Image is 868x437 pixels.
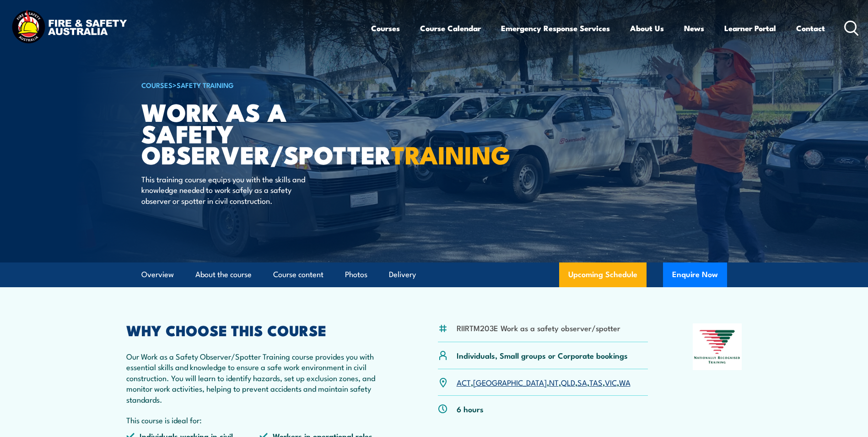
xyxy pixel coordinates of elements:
[371,16,400,40] a: Courses
[273,262,323,287] a: Course content
[501,16,610,40] a: Emergency Response Services
[559,262,647,287] a: Upcoming Schedule
[141,174,308,206] p: This training course equips you with the skills and knowledge needed to work safely as a safety o...
[473,377,547,388] a: [GEOGRAPHIC_DATA]
[630,16,664,40] a: About Us
[457,377,631,388] p: , , , , , , ,
[126,351,394,404] p: Our Work as a Safety Observer/Spotter Training course provides you with essential skills and know...
[457,377,471,388] a: ACT
[141,262,174,287] a: Overview
[389,262,416,287] a: Delivery
[345,262,367,287] a: Photos
[724,16,776,40] a: Learner Portal
[391,135,510,173] strong: TRAINING
[589,377,603,388] a: TAS
[605,377,617,388] a: VIC
[619,377,631,388] a: WA
[457,404,484,414] p: 6 hours
[141,101,367,165] h1: Work as a Safety Observer/Spotter
[141,79,367,90] h6: >
[195,262,252,287] a: About the course
[693,323,742,370] img: Nationally Recognised Training logo.
[457,350,628,361] p: Individuals, Small groups or Corporate bookings
[684,16,704,40] a: News
[420,16,481,40] a: Course Calendar
[126,323,394,336] h2: WHY CHOOSE THIS COURSE
[141,80,173,90] a: COURSES
[796,16,825,40] a: Contact
[126,415,394,425] p: This course is ideal for:
[577,377,587,388] a: SA
[549,377,559,388] a: NT
[663,262,727,287] button: Enquire Now
[561,377,575,388] a: QLD
[177,80,234,90] a: Safety Training
[457,322,620,333] li: RIIRTM203E Work as a safety observer/spotter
